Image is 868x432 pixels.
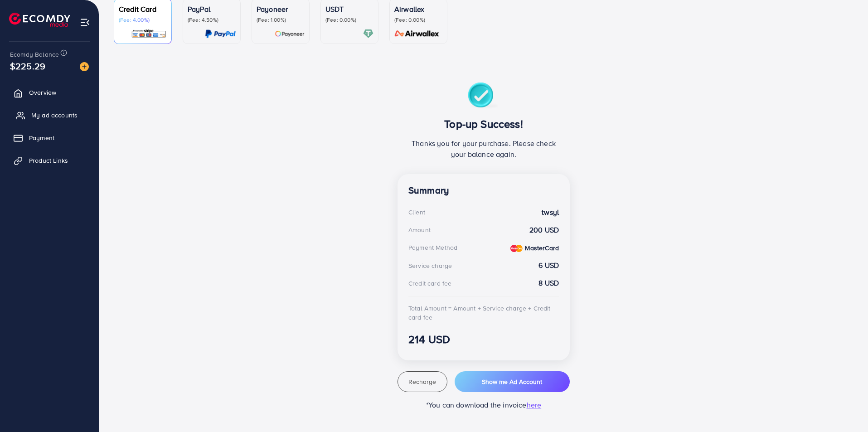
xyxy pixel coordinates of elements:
[80,62,89,71] img: image
[408,279,451,288] div: Credit card fee
[538,260,559,271] strong: 6 USD
[510,245,523,252] img: credit
[408,333,559,346] h3: 214 USD
[10,59,45,73] span: $225.29
[829,391,861,425] iframe: Chat
[408,117,559,131] h3: Top-up Success!
[188,16,236,24] p: (Fee: 4.50%)
[529,225,559,235] strong: 200 USD
[10,50,59,59] span: Ecomdy Balance
[188,4,236,15] p: PayPal
[31,111,78,120] span: My ad accounts
[257,16,305,24] p: (Fee: 1.00%)
[408,225,431,234] div: Amount
[257,4,305,15] p: Payoneer
[525,243,559,252] strong: MasterCard
[119,16,167,24] p: (Fee: 4.00%)
[455,371,570,392] button: Show me Ad Account
[9,13,70,27] img: logo
[394,4,442,15] p: Airwallex
[29,156,68,165] span: Product Links
[408,208,425,217] div: Client
[7,129,92,147] a: Payment
[527,400,542,410] span: here
[392,29,442,39] img: card
[408,377,436,386] span: Recharge
[542,207,559,218] strong: twsyl
[119,4,167,15] p: Credit Card
[363,29,373,39] img: card
[408,261,452,270] div: Service charge
[80,17,90,28] img: menu
[131,29,167,39] img: card
[408,243,457,252] div: Payment Method
[482,377,542,386] span: Show me Ad Account
[398,371,447,392] button: Recharge
[408,138,559,160] p: Thanks you for your purchase. Please check your balance again.
[7,83,92,102] a: Overview
[7,106,92,124] a: My ad accounts
[7,151,92,170] a: Product Links
[205,29,236,39] img: card
[325,16,373,24] p: (Fee: 0.00%)
[538,278,559,288] strong: 8 USD
[408,185,559,196] h4: Summary
[275,29,305,39] img: card
[408,304,559,322] div: Total Amount = Amount + Service charge + Credit card fee
[468,83,500,110] img: success
[394,16,442,24] p: (Fee: 0.00%)
[325,4,373,15] p: USDT
[29,88,56,97] span: Overview
[29,133,54,142] span: Payment
[398,399,570,410] p: *You can download the invoice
